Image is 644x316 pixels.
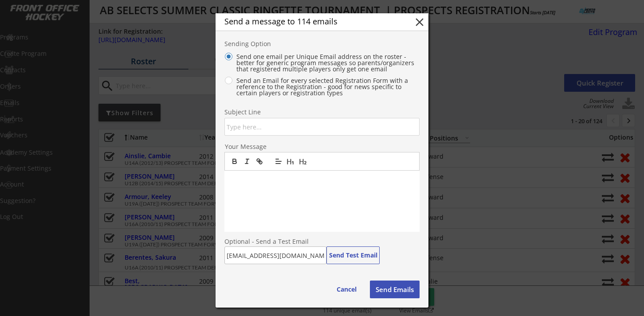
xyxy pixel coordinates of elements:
[272,156,285,167] span: Text alignment
[326,246,380,264] button: Send Test Email
[234,54,415,72] label: Send one email per Unique Email address on the roster - better for generic program messages so pa...
[224,109,287,115] div: Subject Line
[224,17,399,25] div: Send a message to 114 emails
[370,281,420,298] button: Send Emails
[224,246,326,264] input: Email address
[413,16,426,29] button: close
[328,281,365,298] button: Cancel
[224,41,287,47] div: Sending Option
[234,78,415,96] label: Send an Email for every selected Registration Form with a reference to the Registration - good fo...
[224,118,420,136] input: Type here...
[225,144,287,150] div: Your Message
[224,238,420,245] div: Optional - Send a Test Email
